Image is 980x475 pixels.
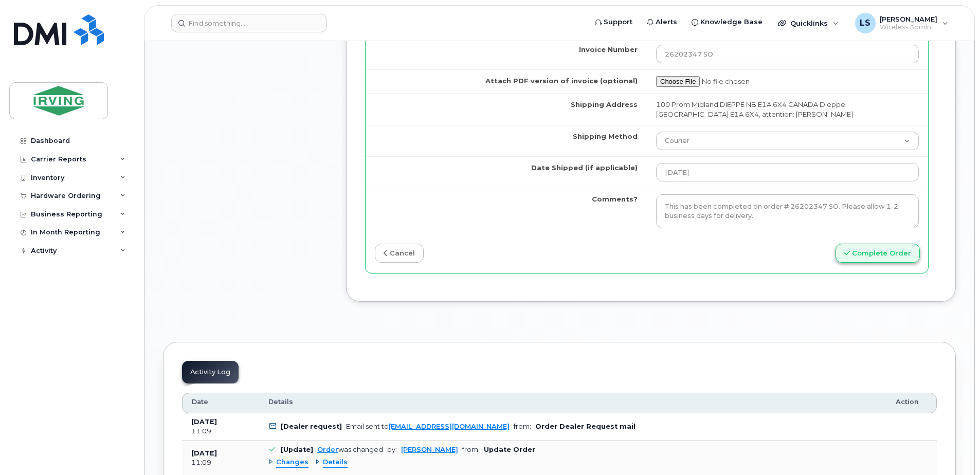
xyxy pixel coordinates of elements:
span: from: [462,446,480,453]
a: Alerts [640,12,684,32]
span: by: [387,446,397,453]
a: [EMAIL_ADDRESS][DOMAIN_NAME] [389,423,510,430]
span: Support [604,17,632,27]
input: Find something... [171,14,327,32]
span: LS [860,17,870,29]
a: Support [588,12,640,32]
button: Complete Order [836,244,920,263]
a: [PERSON_NAME] [401,446,458,453]
div: Lisa Soucy [848,13,955,33]
label: Comments? [592,194,638,204]
b: Update Order [484,446,535,453]
span: Details [323,458,348,467]
label: Invoice Number [579,45,638,54]
a: Order [317,446,338,453]
span: Alerts [656,17,677,27]
span: from: [514,423,531,430]
div: Email sent to [346,423,510,430]
span: Wireless Admin [880,23,937,31]
a: cancel [375,244,424,263]
span: Quicklinks [790,19,828,27]
div: 11:09 [191,458,250,467]
b: [DATE] [191,418,217,426]
label: Attach PDF version of invoice (optional) [485,76,638,86]
div: Quicklinks [771,13,846,33]
span: Changes [276,458,308,467]
span: [PERSON_NAME] [880,15,937,23]
th: Action [886,393,937,413]
span: Knowledge Base [700,17,763,27]
b: [Update] [281,446,313,453]
div: 11:09 [191,427,250,436]
b: [DATE] [191,449,217,457]
b: [Dealer request] [281,423,342,430]
label: Date Shipped (if applicable) [531,163,638,173]
span: Date [192,397,208,407]
td: 100 Prom Midland DIEPPE NB E1A 6X4 CANADA Dieppe [GEOGRAPHIC_DATA] E1A 6X4, attention: [PERSON_NAME] [647,93,928,125]
label: Shipping Address [571,100,638,109]
a: Knowledge Base [684,12,770,32]
span: Details [268,397,293,407]
div: was changed [317,446,383,453]
label: Shipping Method [573,132,638,141]
b: Order Dealer Request mail [535,423,636,430]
